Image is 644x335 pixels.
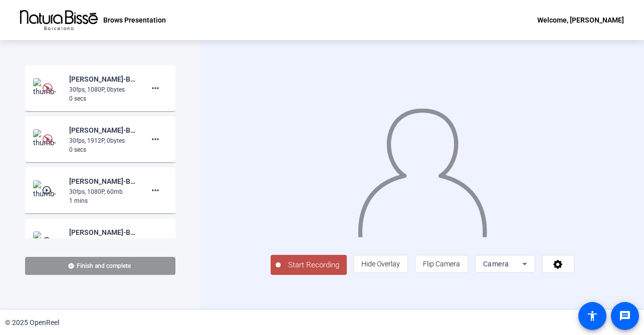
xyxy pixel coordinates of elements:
[415,255,468,273] button: Flip Camera
[33,180,63,200] img: thumb-nail
[423,260,460,268] span: Flip Camera
[33,129,63,149] img: thumb-nail
[20,10,98,30] img: OpenReel logo
[69,85,136,94] div: 30fps, 1080P, 0bytes
[103,14,166,26] p: Brows Presentation
[33,78,63,98] img: thumb-nail
[5,317,59,328] div: © 2025 OpenReel
[353,255,408,273] button: Hide Overlay
[619,310,631,322] mat-icon: message
[149,184,161,196] mat-icon: more_horiz
[69,124,136,136] div: [PERSON_NAME]-Brows Presentation-1757090536443-screen
[69,175,136,187] div: [PERSON_NAME]-Brows Presentation-1757090396380-webcam
[281,259,347,271] span: Start Recording
[69,145,136,154] div: 0 secs
[483,260,509,268] span: Camera
[42,185,54,195] mat-icon: play_circle_outline
[77,262,131,270] span: Finish and complete
[271,255,347,275] button: Start Recording
[361,260,400,268] span: Hide Overlay
[149,82,161,94] mat-icon: more_horiz
[69,73,136,85] div: [PERSON_NAME]-Brows Presentation-1757090536443-webcam
[25,257,175,275] button: Finish and complete
[69,226,136,238] div: [PERSON_NAME]-Brows Presentation-1757090396379-screen
[149,235,161,247] mat-icon: more_horiz
[586,310,598,322] mat-icon: accessibility
[69,196,136,205] div: 1 mins
[33,231,63,251] img: thumb-nail
[43,134,53,144] img: Preview is unavailable
[149,133,161,145] mat-icon: more_horiz
[356,101,488,237] img: overlay
[43,83,53,93] img: Preview is unavailable
[69,136,136,145] div: 30fps, 1912P, 0bytes
[42,236,54,246] mat-icon: play_circle_outline
[69,94,136,103] div: 0 secs
[69,187,136,196] div: 30fps, 1080P, 60mb
[537,14,624,26] div: Welcome, [PERSON_NAME]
